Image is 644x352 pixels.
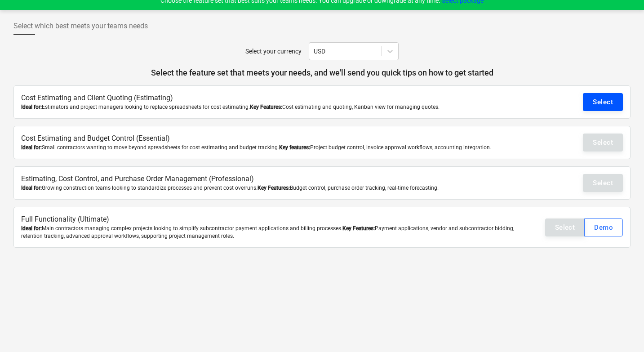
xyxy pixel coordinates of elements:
p: Cost Estimating and Budget Control (Essential) [21,134,523,144]
b: Key Features: [342,225,375,232]
b: Ideal for: [21,225,42,232]
span: Select which best meets your teams needs [13,21,148,31]
p: Estimating, Cost Control, and Purchase Order Management (Professional) [21,174,523,184]
div: Estimators and project managers looking to replace spreadsheets for cost estimating. Cost estimat... [21,103,523,111]
b: Ideal for: [21,104,42,110]
b: Key Features: [258,185,290,191]
div: Growing construction teams looking to standardize processes and prevent cost overruns. Budget con... [21,184,523,192]
iframe: Chat Widget [599,309,644,352]
b: Ideal for: [21,185,42,191]
p: Select the feature set that meets your needs, and we'll send you quick tips on how to get started [13,67,631,78]
button: Demo [584,218,623,236]
b: Key Features: [250,104,282,110]
div: Main contractors managing complex projects looking to simplify subcontractor payment applications... [21,225,523,240]
p: Select your currency [245,47,302,56]
div: Small contractors wanting to move beyond spreadsheets for cost estimating and budget tracking. Pr... [21,144,523,151]
b: Key features: [279,144,310,151]
p: Cost Estimating and Client Quoting (Estimating) [21,93,523,103]
p: Full Functionality (Ultimate) [21,214,523,225]
b: Ideal for: [21,144,42,151]
div: Demo [594,222,613,233]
